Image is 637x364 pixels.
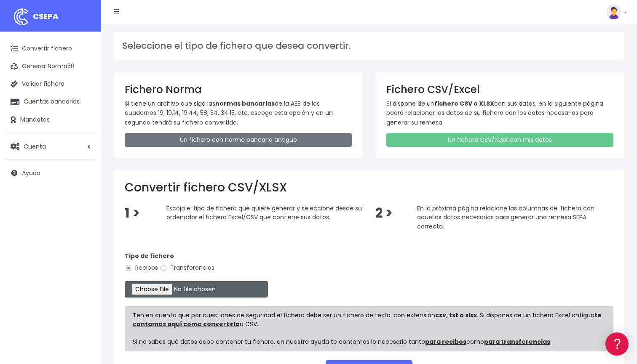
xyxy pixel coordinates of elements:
[375,204,393,222] span: 2 >
[8,181,160,194] a: General
[215,99,275,108] strong: normas bancarias
[125,263,158,272] label: Recibos
[484,337,550,346] a: para transferencias
[122,40,616,51] h3: Seleccione el tipo de fichero que desea convertir.
[8,167,160,175] div: Facturación
[8,58,160,66] div: Información general
[8,215,160,228] a: API
[133,311,602,328] a: te contamos aquí como convertirlo
[8,146,160,159] a: Perfiles de empresas
[8,225,160,240] button: Contáctanos
[8,72,160,85] a: Información general
[22,169,40,177] span: Ayuda
[425,337,466,346] a: para recibos
[125,306,613,351] div: Ten en cuenta que por cuestiones de seguridad el fichero debe ser un fichero de texto, con extens...
[4,40,97,58] a: Convertir fichero
[125,181,613,195] h2: Convertir fichero CSV/XLSX
[4,75,97,93] a: Validar fichero
[435,311,477,319] strong: csv, txt o xlsx
[8,106,160,120] a: Formatos
[116,242,162,250] a: POWERED BY ENCHANT
[8,133,160,146] a: Videotutoriales
[606,4,621,19] img: profile
[125,204,140,222] span: 1 >
[434,99,494,108] strong: fichero CSV o XLSX
[8,202,160,210] div: Programadores
[386,133,613,147] a: Un fichero CSV/XLSX con mis datos
[160,263,214,272] label: Transferencias
[125,133,352,147] a: Un fichero con norma bancaria antiguo
[24,142,46,150] span: Cuenta
[417,204,594,230] span: En la próxima página relacione las columnas del fichero con aquellos datos necesarios para genera...
[8,93,160,101] div: Convertir ficheros
[4,111,97,129] a: Mandatos
[4,58,97,75] a: Generar Norma58
[4,138,97,155] a: Cuenta
[386,83,613,96] h3: Fichero CSV/Excel
[11,6,32,27] img: logo
[4,164,97,182] a: Ayuda
[166,204,362,221] span: Escoja el tipo de fichero que quiere generar y seleccione desde su ordenador el fichero Excel/CSV...
[125,83,352,96] h3: Fichero Norma
[8,120,160,133] a: Problemas habituales
[33,11,59,21] span: CSEPA
[4,93,97,111] a: Cuentas bancarias
[125,252,174,260] strong: Tipo de fichero
[125,99,352,127] p: Si tiene un archivo que siga las de la AEB de los cuadernos 19, 19.14, 19.44, 58, 34, 34.15, etc....
[386,99,613,127] p: Si dispone de un con sus datos, en la siguiente página podrá relacionar los datos de su fichero c...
